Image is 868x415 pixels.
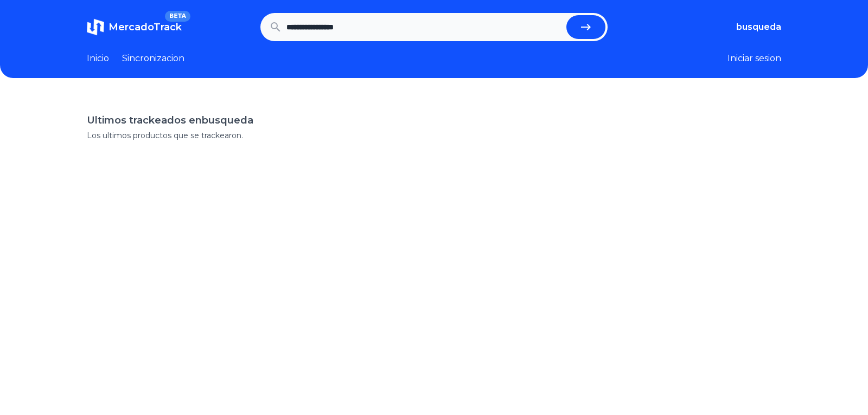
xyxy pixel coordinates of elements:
[87,52,109,65] a: Inicio
[165,11,190,22] span: BETA
[108,21,182,33] span: MercadoTrack
[736,21,781,34] button: busqueda
[87,113,781,128] h1: Ultimos trackeados en busqueda
[87,18,182,36] a: MercadoTrackBETA
[87,130,781,141] p: Los ultimos productos que se trackearon.
[87,18,104,36] img: MercadoTrack
[727,52,781,65] button: Iniciar sesion
[122,52,184,65] a: Sincronizacion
